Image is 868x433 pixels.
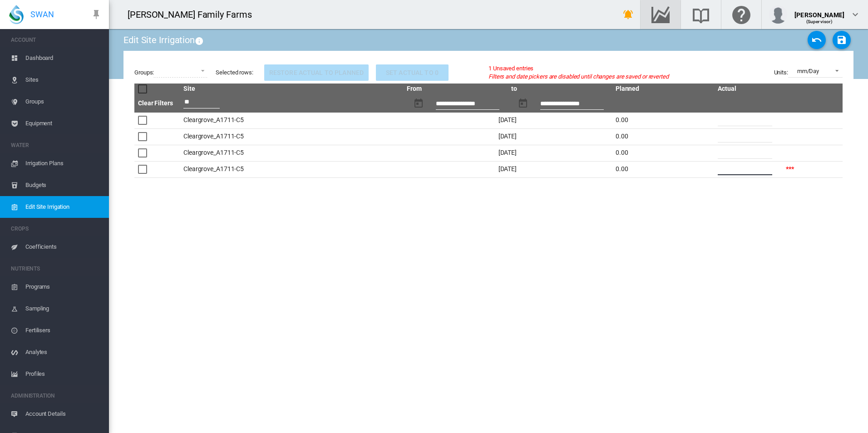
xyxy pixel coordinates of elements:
[650,9,671,20] md-icon: Go to the Data Hub
[11,261,102,276] span: NUTRIENTS
[612,84,714,94] th: Planned
[11,389,102,403] span: ADMINISTRATION
[623,9,634,20] md-icon: icon-bell-ring
[195,35,206,46] md-icon: This page allows for manual correction to flow records for sites that are setup for Planned Irrig...
[30,9,54,20] span: SWAN
[806,19,833,24] span: (Supervisor)
[619,5,637,24] button: icon-bell-ring
[616,148,710,157] div: 0.00
[488,64,669,73] div: 1 Unsaved entries
[123,34,206,46] div: Edit Site Irrigation
[180,145,403,161] td: Cleargrove_A1711-C5
[811,34,822,45] md-icon: icon-undo
[833,31,851,49] button: Save Changes
[514,94,532,113] button: md-calendar
[794,7,844,16] div: [PERSON_NAME]
[25,69,102,91] span: Sites
[180,161,403,177] td: Cleargrove_A1711-C5
[850,9,861,20] md-icon: icon-chevron-down
[91,9,102,20] md-icon: icon-pin
[403,128,612,145] td: [DATE]
[25,320,102,341] span: Fertilisers
[25,174,102,196] span: Budgets
[11,221,102,236] span: CROPS
[769,5,787,24] img: profile.jpg
[714,84,782,94] th: Actual
[11,33,102,47] span: ACCOUNT
[403,84,508,94] th: From
[25,47,102,69] span: Dashboard
[9,5,24,24] img: SWAN-Landscape-Logo-Colour-drop.png
[774,69,788,77] label: Units:
[403,112,612,128] td: [DATE]
[25,196,102,218] span: Edit Site Irrigation
[134,69,154,77] label: Groups:
[403,161,612,177] td: [DATE]
[25,113,102,134] span: Equipment
[808,31,826,49] button: Cancel Changes
[409,94,428,113] button: md-calendar
[25,91,102,113] span: Groups
[25,363,102,385] span: Profiles
[616,116,710,125] div: 0.00
[264,64,369,81] button: Restore actual to planned
[25,236,102,258] span: Coefficients
[730,9,752,20] md-icon: Click here for help
[25,341,102,363] span: Analytes
[180,128,403,145] td: Cleargrove_A1711-C5
[25,276,102,298] span: Programs
[25,298,102,320] span: Sampling
[128,8,260,21] div: [PERSON_NAME] Family Farms
[376,64,449,81] button: Set actual to 0
[508,84,612,94] th: to
[488,73,669,81] div: Filters and date pickers are disabled until changes are saved or reverted
[180,84,403,94] th: Site
[25,153,102,174] span: Irrigation Plans
[616,165,710,174] div: 0.00
[616,132,710,141] div: 0.00
[690,9,712,20] md-icon: Search the knowledge base
[216,69,253,77] div: Selected rows:
[11,138,102,153] span: WATER
[180,112,403,128] td: Cleargrove_A1711-C5
[797,68,819,74] div: mm/Day
[25,403,102,425] span: Account Details
[403,145,612,161] td: [DATE]
[836,34,847,45] md-icon: icon-content-save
